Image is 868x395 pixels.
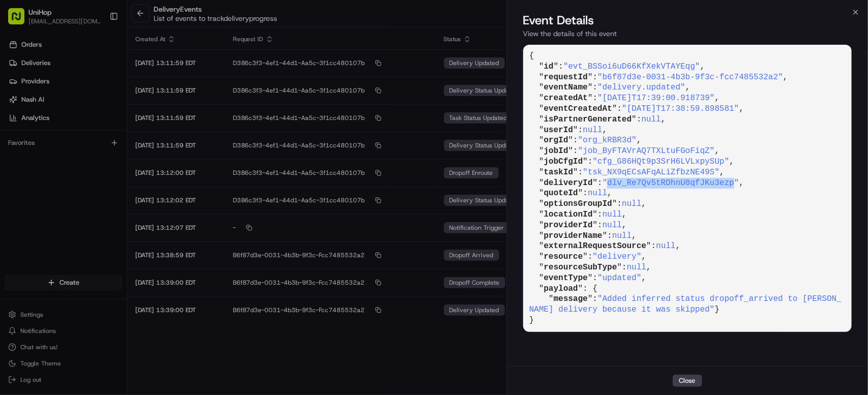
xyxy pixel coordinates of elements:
[583,168,720,177] span: "tsk_NX9qECsAFqALiZfbzNE49S"
[544,178,593,188] span: deliveryId
[523,45,852,332] pre: { " ": , " ": , " ": , " ": , " ": , " ": , " ": , " ": , " ": , " ": , " ": , " ": , " ": , " ":...
[563,62,700,71] span: "evt_BSSoi6uD66KfXekVTAYEqg"
[544,189,578,198] span: quoteId
[26,66,168,76] input: Clear
[622,104,739,113] span: "[DATE]T17:38:59.898581"
[544,252,583,261] span: resource
[544,136,568,145] span: orgId
[544,83,588,92] span: eventName
[583,126,602,135] span: null
[544,210,593,219] span: locationId
[597,73,783,82] span: "b6f87d3e-0031-4b3b-9f3c-fcc7485532a2"
[544,241,647,251] span: externalRequestSource
[35,107,129,115] div: We're available if you need us!
[101,172,123,180] span: Pylon
[544,199,612,208] span: optionsGroupId
[529,294,842,314] span: "Added inferred status dropoff_arrived to [PERSON_NAME] delivery because it was skipped"
[544,263,617,272] span: resourceSubType
[544,231,603,240] span: providerName
[544,157,583,166] span: jobCfgId
[6,143,82,162] a: 📗Knowledge Base
[523,28,852,39] p: View the details of this event
[544,94,588,103] span: createdAt
[544,126,574,135] span: userId
[673,375,702,387] button: Close
[544,115,632,124] span: isPartnerGenerated
[612,231,632,240] span: null
[593,252,642,261] span: "delivery"
[10,41,185,57] p: Welcome 👋
[544,104,612,113] span: eventCreatedAt
[544,274,588,283] span: eventType
[578,146,715,156] span: "job_ByFTAVrAQ7TXLtuFGoFiqZ"
[578,136,637,145] span: "org_kRBR3d"
[10,97,28,115] img: 1736555255976-a54dd68f-1ca7-489b-9aae-adbdc363a1c4
[593,157,730,166] span: "cfg_G86HQt9p3SrH6LVLxpySUp"
[554,294,588,303] span: message
[82,143,167,162] a: 💻API Documentation
[523,12,852,28] h2: Event Details
[86,148,94,157] div: 💻
[544,146,568,156] span: jobId
[10,148,18,157] div: 📗
[544,284,578,293] span: payload
[72,172,123,180] a: Powered byPylon
[10,10,31,31] img: Nash
[603,210,622,219] span: null
[603,178,739,188] span: "dlv_Re7Qv5tRDhnU8qfJKu3ezp"
[603,221,622,230] span: null
[544,221,593,230] span: providerId
[642,115,661,124] span: null
[597,94,714,103] span: "[DATE]T17:39:00.918739"
[544,168,574,177] span: taskId
[588,189,607,198] span: null
[656,241,675,251] span: null
[96,147,163,158] span: API Documentation
[35,97,167,107] div: Start new chat
[622,199,641,208] span: null
[597,274,641,283] span: "updated"
[627,263,646,272] span: null
[544,73,588,82] span: requestId
[544,62,554,71] span: id
[20,147,78,158] span: Knowledge Base
[173,100,185,112] button: Start new chat
[597,83,685,92] span: "delivery.updated"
